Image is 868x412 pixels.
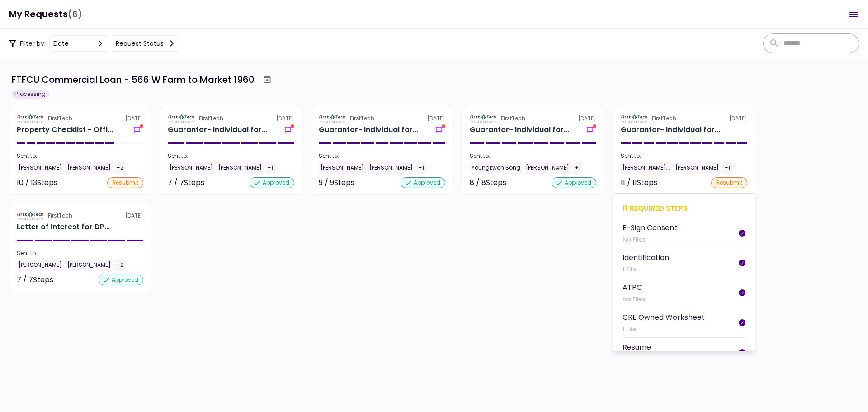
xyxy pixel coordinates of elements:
[401,177,445,188] div: approved
[17,212,44,220] img: Partner logo
[17,259,64,271] div: [PERSON_NAME]
[623,282,646,293] div: ATPC
[112,35,179,52] button: Request status
[552,177,596,188] div: approved
[319,152,445,160] div: Sent to:
[433,124,445,135] button: show-messages
[501,114,525,123] div: FirstTech
[250,177,294,188] div: approved
[350,114,374,123] div: FirstTech
[621,114,648,123] img: Partner logo
[416,162,426,174] div: +1
[114,162,125,174] div: +2
[470,162,522,174] div: Youngkwon Song
[131,124,143,135] button: show-messages
[470,124,569,135] div: Guarantor- Individual for DP REALTY INVESTMENT, LLC Youngkwon Song
[524,162,571,174] div: [PERSON_NAME]
[168,162,215,174] div: [PERSON_NAME]
[621,124,720,135] div: Guarantor- Individual for DP REALTY INVESTMENT, LLC John Chongshin Kang
[319,177,354,188] div: 9 / 9 Steps
[470,114,497,123] img: Partner logo
[259,71,275,88] button: Archive workflow
[107,177,143,188] div: resubmit
[17,152,143,160] div: Sent to:
[199,114,223,123] div: FirstTech
[53,38,69,48] div: date
[623,265,669,274] div: 1 File
[114,259,125,271] div: +2
[652,114,676,123] div: FirstTech
[584,124,596,135] button: show-messages
[623,203,745,214] div: 11 required steps
[9,5,82,24] h1: My Requests
[623,341,651,353] div: Resume
[623,252,669,263] div: Identification
[17,222,110,232] div: Letter of Interest for DP REALTY INVESTMENT, LLC 566 W Farm to Market 1960
[722,162,732,174] div: +1
[621,162,672,174] div: [PERSON_NAME]...
[17,249,143,257] div: Sent to:
[17,114,143,123] div: [DATE]
[265,162,275,174] div: +1
[168,152,294,160] div: Sent to:
[168,124,267,135] div: Guarantor- Individual for DP REALTY INVESTMENT, LLC Johnny Yun
[623,222,677,233] div: E-Sign Consent
[843,4,864,25] button: Open menu
[319,114,445,123] div: [DATE]
[168,177,204,188] div: 7 / 7 Steps
[48,212,72,220] div: FirstTech
[217,162,264,174] div: [PERSON_NAME]
[68,5,82,24] span: (6)
[66,259,113,271] div: [PERSON_NAME]
[17,162,64,174] div: [PERSON_NAME]
[623,312,705,323] div: CRE Owned Worksheet
[621,177,657,188] div: 11 / 11 Steps
[12,90,49,99] div: Processing
[319,162,366,174] div: [PERSON_NAME]
[168,114,294,123] div: [DATE]
[17,177,57,188] div: 10 / 13 Steps
[319,124,418,135] div: Guarantor- Individual for DP REALTY INVESTMENT, LLC Paul Kirkley
[711,177,747,188] div: resubmit
[168,114,195,123] img: Partner logo
[49,35,108,52] button: date
[66,162,113,174] div: [PERSON_NAME]
[9,35,179,52] div: Filter by:
[623,235,677,244] div: No Files
[368,162,415,174] div: [PERSON_NAME]
[12,73,255,86] div: FTFCU Commercial Loan - 566 W Farm to Market 1960
[621,152,747,160] div: Sent to:
[621,114,747,123] div: [DATE]
[623,325,705,334] div: 1 File
[470,114,596,123] div: [DATE]
[17,124,113,135] div: Property Checklist - Office Retail for DP REALTY INVESTMENT, LLC 566 W Farm to Market 1960
[99,275,143,285] div: approved
[282,124,294,135] button: show-messages
[674,162,721,174] div: [PERSON_NAME]
[623,295,646,304] div: No Files
[48,114,72,123] div: FirstTech
[17,212,143,220] div: [DATE]
[17,114,44,123] img: Partner logo
[573,162,582,174] div: +1
[470,177,506,188] div: 8 / 8 Steps
[17,275,53,285] div: 7 / 7 Steps
[319,114,346,123] img: Partner logo
[470,152,596,160] div: Sent to:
